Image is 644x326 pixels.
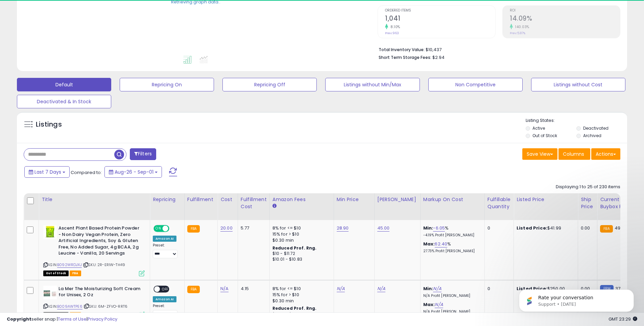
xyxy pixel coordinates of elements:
[377,196,418,203] div: [PERSON_NAME]
[34,169,61,175] span: Last 7 Days
[532,133,557,138] label: Out of Stock
[272,225,329,231] div: 8% for <= $10
[241,286,264,292] div: 4.15
[420,193,484,220] th: The percentage added to the cost of goods (COGS) that forms the calculator for Min & Max prices.
[272,286,329,292] div: 8% for <= $10
[563,151,584,157] span: Columns
[433,285,441,292] a: N/A
[153,196,182,203] div: Repricing
[433,225,445,232] a: -6.05
[423,233,479,238] p: -4.19% Profit [PERSON_NAME]
[337,285,345,292] a: N/A
[220,285,229,292] a: N/A
[600,196,635,210] div: Current Buybox Price
[510,15,620,24] h2: 14.09%
[272,203,277,209] small: Amazon Fees.
[325,78,420,91] button: Listings without Min/Max
[522,148,557,160] button: Save View
[241,225,264,231] div: 5.77
[272,231,329,237] div: 15% for > $10
[220,225,233,232] a: 20.00
[385,31,399,35] small: Prev: 963
[168,226,179,232] span: OFF
[517,196,575,203] div: Listed Price
[423,196,482,203] div: Markup on Cost
[58,225,141,258] b: Ascent Plant Based Protein Powder - Non Dairy Vegan Protein, Zero Artificial Ingredients, Soy & G...
[43,286,145,317] div: ASIN:
[423,249,479,254] p: 27.73% Profit [PERSON_NAME]
[272,237,329,243] div: $0.30 min
[423,301,435,308] b: Max:
[379,47,425,52] b: Total Inventory Value:
[423,225,433,231] b: Min:
[272,257,329,262] div: $10.01 - $10.83
[517,225,573,231] div: $41.99
[556,184,620,190] div: Displaying 1 to 25 of 230 items
[428,78,523,91] button: Non Competitive
[423,294,479,298] p: N/A Profit [PERSON_NAME]
[388,24,400,29] small: 8.10%
[272,196,331,203] div: Amazon Fees
[7,316,117,323] div: seller snap | |
[43,286,57,299] img: 31s-1P1MOWL._SL40_.jpg
[153,243,179,258] div: Preset:
[272,245,317,251] b: Reduced Prof. Rng.
[222,78,317,91] button: Repricing Off
[241,196,267,210] div: Fulfillment Cost
[510,9,620,13] span: ROI
[17,95,111,108] button: Deactivated & In Stock
[337,225,349,232] a: 28.90
[43,225,57,239] img: 41tS8vJEH-L._SL40_.jpg
[591,148,620,160] button: Actions
[385,9,495,13] span: Ordered Items
[377,225,390,232] a: 45.00
[435,301,443,308] a: N/A
[153,304,179,319] div: Preset:
[43,225,145,275] div: ASIN:
[379,45,615,53] li: $10,437
[42,196,147,203] div: Title
[187,196,215,203] div: Fulfillment
[531,78,625,91] button: Listings without Cost
[487,286,508,292] div: 0
[487,196,511,210] div: Fulfillable Quantity
[88,316,117,322] a: Privacy Policy
[58,316,87,322] a: Terms of Use
[36,120,62,129] h5: Listings
[517,225,547,231] b: Listed Price:
[509,275,644,323] iframe: Intercom notifications message
[24,166,70,178] button: Last 7 Days
[17,78,111,91] button: Default
[272,251,329,257] div: $10 - $11.72
[581,196,594,210] div: Ship Price
[115,169,153,175] span: Aug-26 - Sep-01
[220,196,235,203] div: Cost
[379,55,431,60] b: Short Term Storage Fees:
[377,285,385,292] a: N/A
[435,241,447,247] a: 62.40
[513,24,529,29] small: 140.03%
[84,304,127,309] span: | SKU: 6M-ZFVO-RRT6
[272,292,329,298] div: 15% for > $10
[7,316,31,322] strong: Copyright
[615,225,627,231] span: 49.99
[432,54,445,61] span: $2.94
[153,296,176,302] div: Amazon AI
[153,236,176,242] div: Amazon AI
[43,270,69,276] span: All listings that are currently out of stock and unavailable for purchase on Amazon
[385,15,495,24] h2: 1,041
[57,304,82,309] a: B009AWTPE6
[120,78,214,91] button: Repricing On
[423,241,435,247] b: Max:
[558,148,590,160] button: Columns
[130,148,156,160] button: Filters
[423,225,479,238] div: %
[581,225,592,231] div: 0.00
[583,125,609,131] label: Deactivated
[187,286,200,293] small: FBA
[337,196,372,203] div: Min Price
[423,285,433,292] b: Min:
